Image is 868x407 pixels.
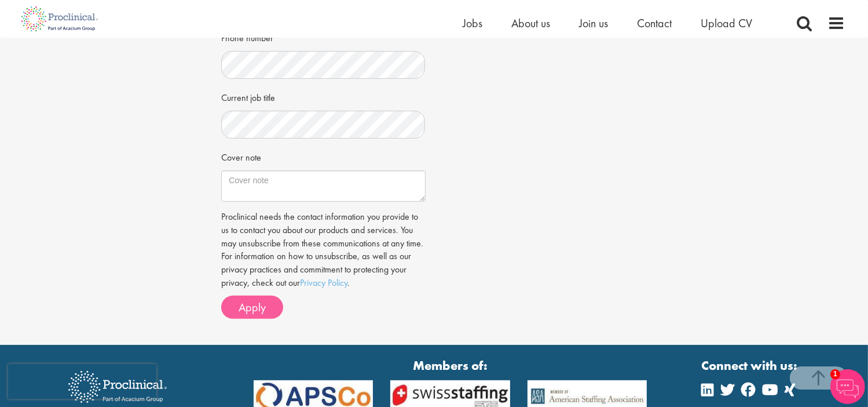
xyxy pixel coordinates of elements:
[830,369,865,404] img: Chatbot
[830,369,840,379] span: 1
[701,357,800,375] strong: Connect with us:
[221,296,283,319] button: Apply
[701,16,753,31] a: Upload CV
[463,16,483,31] a: Jobs
[239,300,266,315] span: Apply
[300,277,347,289] a: Privacy Policy
[512,16,551,31] a: About us
[221,210,425,290] p: Proclinical needs the contact information you provide to us to contact you about our products and...
[254,357,647,375] strong: Members of:
[580,16,609,31] a: Join us
[221,88,275,105] label: Current job title
[221,147,261,165] label: Cover note
[638,16,672,31] a: Contact
[8,364,156,399] iframe: reCAPTCHA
